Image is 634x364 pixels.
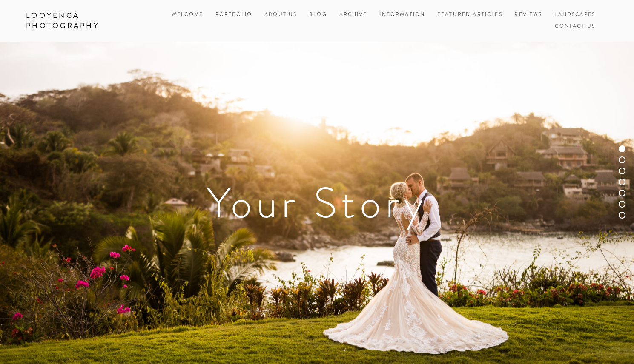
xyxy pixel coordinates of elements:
a: Welcome [172,9,203,21]
a: Landscapes [554,9,595,21]
a: Information [379,11,425,18]
a: Contact Us [555,21,595,32]
a: Looyenga Photography [20,9,152,33]
a: Featured Articles [437,9,502,21]
a: Reviews [514,9,542,21]
a: About Us [264,9,297,21]
a: Portfolio [215,11,252,18]
a: Blog [309,9,327,21]
a: Archive [339,9,367,21]
h1: Your Story [26,182,608,224]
